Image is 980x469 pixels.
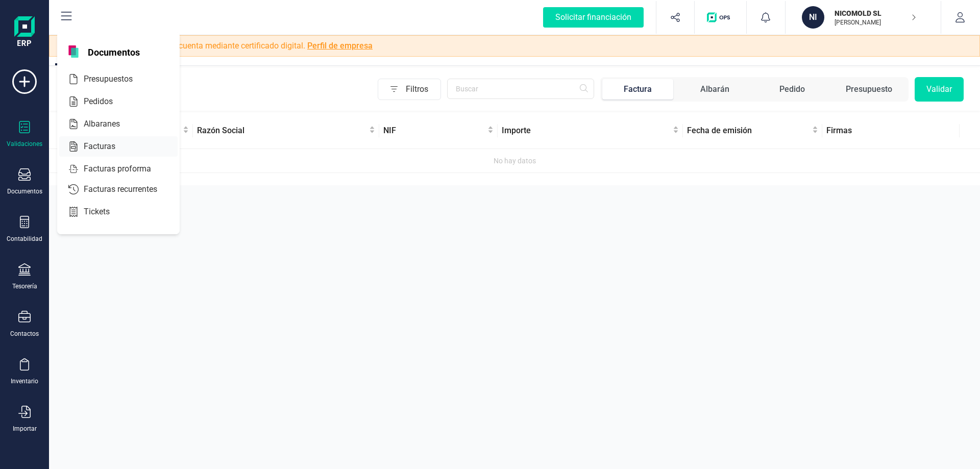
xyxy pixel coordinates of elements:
span: Albaranes [80,118,138,130]
span: Fecha de emisión [687,125,811,137]
span: Facturas proforma [80,163,169,175]
div: NI [802,6,824,29]
button: Filtros [378,79,441,100]
div: Contactos [10,330,39,338]
span: Tienes pendiente validar la cuenta mediante certificado digital. [80,40,373,52]
div: Importar [13,425,37,433]
p: [PERSON_NAME] [835,18,916,27]
div: No hay datos [53,155,976,166]
span: Pedidos [80,95,131,108]
button: Solicitar financiación [531,1,656,34]
span: Documentos [82,45,146,58]
span: Filtros [406,79,440,100]
button: NINICOMOLD SL[PERSON_NAME] [798,1,928,34]
span: NIF [383,125,485,137]
div: Factura [624,83,652,95]
input: Buscar [447,79,594,99]
div: Validaciones [7,140,42,148]
div: Contabilidad [7,235,42,243]
div: Pedido [779,83,805,95]
span: Importe [502,125,670,137]
th: Firmas [822,113,960,149]
div: Tesorería [12,282,37,290]
button: Logo de OPS [701,1,740,34]
span: Tickets [80,206,128,218]
a: Perfil de empresa [307,41,373,51]
span: Facturas recurrentes [80,183,176,195]
p: NICOMOLD SL [835,8,916,18]
span: Facturas [80,140,134,153]
div: Solicitar financiación [543,7,644,28]
span: Presupuestos [80,73,151,85]
div: Albarán [700,83,729,95]
div: Presupuesto [846,83,892,95]
img: Logo Finanedi [14,16,35,49]
div: Inventario [11,377,38,385]
div: Documentos [7,187,42,195]
button: Validar [915,77,964,102]
img: Logo de OPS [707,12,734,22]
span: Razón Social [197,125,367,137]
